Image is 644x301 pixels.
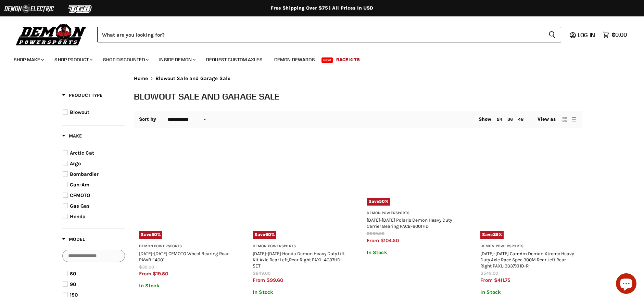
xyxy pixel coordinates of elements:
span: 60 [265,232,271,237]
button: grid view [561,116,568,123]
span: from [253,277,265,283]
span: Model [62,236,85,242]
a: Shop Make [9,53,48,67]
h3: Demon Powersports [367,211,464,216]
span: View as [538,117,556,122]
input: Search [97,27,543,42]
span: 25 [493,232,498,237]
a: [DATE]-[DATE] Can-Am Demon Xtreme Heavy Duty Axle Race Spec 300M Rear Left,Rear Right PAXL-3037XHD-R [480,251,574,269]
span: $39.00 [139,264,154,270]
a: Log in [574,32,599,38]
span: Show [479,116,492,122]
a: Request Custom Axles [201,53,268,67]
span: Blowout Sale and Garage Sale [155,76,230,81]
span: $19.50 [153,271,168,277]
span: 150 [70,292,78,298]
button: Filter by Model [62,236,85,245]
span: Save % [367,198,390,205]
input: Search Options [62,250,125,262]
span: $411.75 [494,277,510,283]
span: 50 [379,199,385,204]
p: In Stock [253,289,350,295]
span: 50 [151,232,157,237]
a: [DATE]-[DATE] CFMOTO Wheel Bearing Rear PAWB-14001 [139,251,229,262]
button: Filter by Make [62,133,82,141]
img: TGB Logo 2 [55,2,106,15]
span: Honda [70,213,86,220]
span: Arctic Cat [70,150,94,156]
nav: Breadcrumbs [134,76,582,81]
h3: Demon Powersports [139,244,236,249]
h3: Demon Powersports [480,244,577,249]
a: 36 [507,117,513,122]
button: Search [543,27,561,42]
a: Inside Demon [154,53,200,67]
span: $549.00 [480,271,498,276]
a: Home [134,76,148,81]
span: from [139,271,151,277]
span: $104.50 [380,237,399,244]
span: Save % [253,231,276,239]
a: Demon Rewards [269,53,320,67]
ul: Main menu [9,50,625,67]
span: Gas Gas [70,203,90,209]
p: In Stock [367,250,464,256]
a: Race Kits [331,53,365,67]
span: 90 [70,281,76,287]
h1: Blowout Sale and Garage Sale [134,91,582,102]
span: $209.00 [367,231,384,236]
span: Argo [70,160,81,167]
span: from [480,277,493,283]
span: Product Type [62,92,102,98]
nav: Collection utilities [134,111,582,128]
button: Filter by Product Type [62,92,102,101]
span: $0.00 [612,31,627,38]
span: Bombardier [70,171,99,177]
span: Make [62,133,82,139]
a: Shop Product [49,53,97,67]
a: 2011-2022 CFMOTO Wheel Bearing Rear PAWB-14001Save50% [139,142,236,239]
button: list view [570,116,577,123]
inbox-online-store-chat: Shopify online store chat [614,273,639,296]
span: Save % [480,231,504,239]
a: $0.00 [599,30,630,40]
span: CFMOTO [70,192,90,198]
a: 2014-2025 Honda Demon Heavy Duty Lift Kit Axle Rear Left,Rear Right PAXL-4037HD-5ETSave60% [253,142,350,239]
img: Demon Electric Logo 2 [3,2,55,15]
img: Demon Powersports [14,22,89,47]
span: Can-Am [70,182,89,188]
a: [DATE]-[DATE] Honda Demon Heavy Duty Lift Kit Axle Rear Left,Rear Right PAXL-4037HD-5ET [253,251,345,269]
a: Shop Discounted [98,53,153,67]
span: from [367,237,379,244]
form: Product [97,27,561,42]
label: Sort by [139,117,156,122]
p: In Stock [139,283,236,289]
span: Log in [578,31,595,38]
a: [DATE]-[DATE] Polaris Demon Heavy Duty Carrier Bearing PACB-6001HD [367,217,452,229]
h3: Demon Powersports [253,244,350,249]
span: $249.00 [253,271,270,276]
span: Blowout [70,109,89,115]
a: 48 [518,117,523,122]
a: 2017-2024 Can-Am Demon Xtreme Heavy Duty Axle Race Spec 300M Rear Left,Rear Right PAXL-3037XHD-RS... [480,142,577,239]
span: 50 [70,271,76,277]
span: $99.60 [266,277,283,283]
a: 24 [497,117,502,122]
span: New! [321,57,333,63]
span: Save % [139,231,163,239]
div: Free Shipping Over $75 | All Prices In USD [48,5,596,11]
a: 2012-2025 Polaris Demon Heavy Duty Carrier Bearing PACB-6001HDSave50% [367,142,464,206]
p: In Stock [480,289,577,295]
